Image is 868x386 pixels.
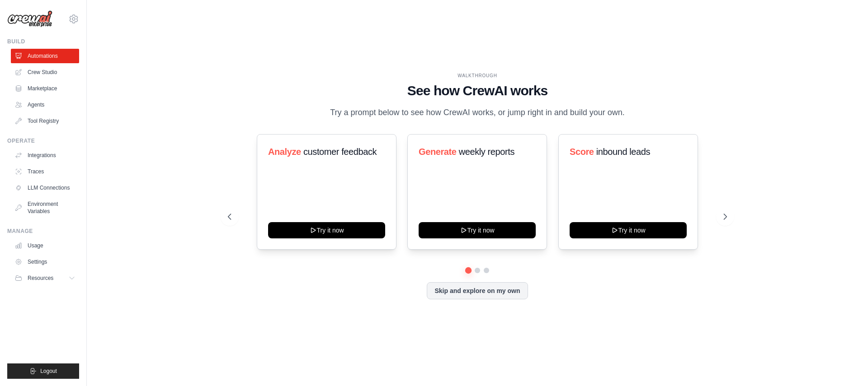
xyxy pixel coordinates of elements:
a: Environment Variables [11,197,79,219]
span: Generate [419,147,457,157]
div: WALKTHROUGH [228,72,727,79]
button: Logout [7,363,79,379]
span: Analyze [268,147,301,157]
button: Resources [11,271,79,285]
div: Manage [7,228,79,235]
h1: See how CrewAI works [228,83,727,99]
span: inbound leads [596,147,650,157]
a: Traces [11,164,79,179]
a: Automations [11,49,79,63]
div: Build [7,38,79,45]
button: Try it now [570,222,687,238]
a: Agents [11,98,79,112]
div: Operate [7,137,79,144]
a: Marketplace [11,81,79,96]
button: Try it now [419,222,536,238]
a: LLM Connections [11,181,79,195]
button: Skip and explore on my own [427,282,528,299]
a: Crew Studio [11,65,79,79]
button: Try it now [268,222,385,238]
a: Usage [11,238,79,253]
span: Score [570,147,594,157]
span: Logout [40,367,57,375]
img: Logo [7,10,52,28]
span: customer feedback [303,147,377,157]
span: weekly reports [459,147,514,157]
span: Resources [28,274,53,282]
a: Settings [11,255,79,269]
a: Integrations [11,148,79,163]
p: Try a prompt below to see how CrewAI works, or jump right in and build your own. [325,106,629,119]
a: Tool Registry [11,114,79,128]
